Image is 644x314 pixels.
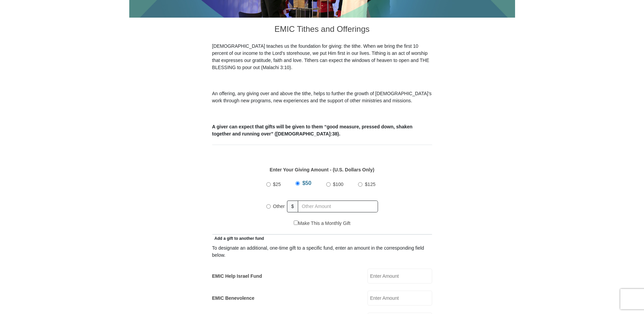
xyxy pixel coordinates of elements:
[333,182,343,187] span: $100
[273,182,281,187] span: $25
[368,291,432,306] input: Enter Amount
[302,180,311,186] span: $50
[212,273,262,280] label: EMIC Help Israel Fund
[298,201,378,212] input: Other Amount
[212,236,264,241] span: Add a gift to another fund
[212,124,413,137] b: A giver can expect that gifts will be given to them “good measure, pressed down, shaken together ...
[365,182,375,187] span: $125
[368,269,432,284] input: Enter Amount
[212,245,432,259] div: To designate an additional, one-time gift to a specific fund, enter an amount in the correspondin...
[273,204,285,209] span: Other
[294,221,298,225] input: Make This a Monthly Gift
[270,167,374,172] strong: Enter Your Giving Amount - (U.S. Dollars Only)
[212,90,432,104] p: An offering, any giving over and above the tithe, helps to further the growth of [DEMOGRAPHIC_DAT...
[287,201,298,212] span: $
[212,18,432,43] h3: EMIC Tithes and Offerings
[212,295,254,302] label: EMIC Benevolence
[294,220,351,227] label: Make This a Monthly Gift
[212,43,432,71] p: [DEMOGRAPHIC_DATA] teaches us the foundation for giving: the tithe. When we bring the first 10 pe...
